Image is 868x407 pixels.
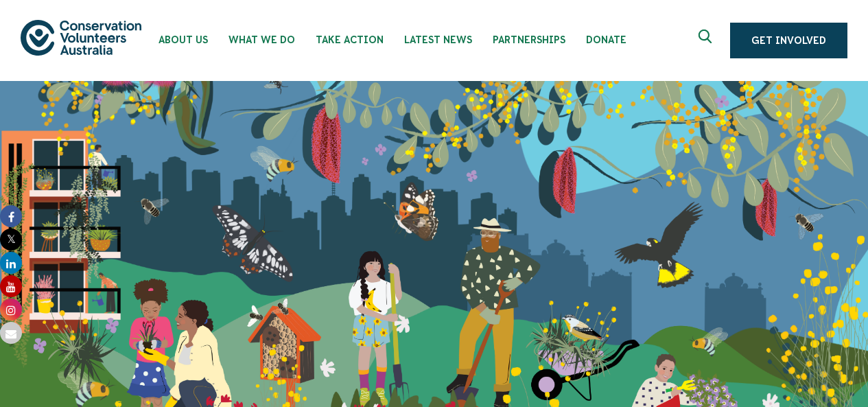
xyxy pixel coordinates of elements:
[316,34,384,45] span: Take Action
[730,23,847,58] a: Get Involved
[404,34,472,45] span: Latest News
[228,34,295,45] span: What We Do
[699,30,716,51] span: Expand search box
[493,34,565,45] span: Partnerships
[690,24,723,57] button: Expand search box Close search box
[159,34,208,45] span: About Us
[21,20,141,55] img: logo.svg
[586,34,626,45] span: Donate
